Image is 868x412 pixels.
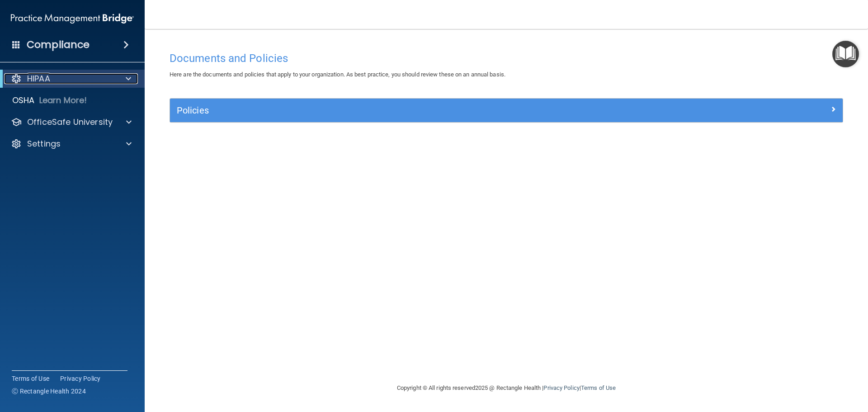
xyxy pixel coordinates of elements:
h4: Compliance [27,38,90,51]
h4: Documents and Policies [170,52,843,64]
h5: Policies [177,105,668,115]
p: Learn More! [39,95,87,106]
a: HIPAA [11,73,131,84]
p: OfficeSafe University [27,117,113,128]
p: HIPAA [27,73,50,84]
a: Privacy Policy [543,384,579,391]
a: Terms of Use [581,384,616,391]
a: OfficeSafe University [11,117,132,128]
img: PMB logo [11,9,134,28]
button: Open Resource Center [832,41,859,67]
div: Copyright © All rights reserved 2025 @ Rectangle Health | | [341,374,671,403]
p: Settings [27,138,61,149]
p: OSHA [12,95,35,106]
a: Privacy Policy [60,374,101,383]
a: Policies [177,103,836,118]
a: Terms of Use [12,374,49,383]
a: Settings [11,138,132,149]
span: Ⓒ Rectangle Health 2024 [12,387,86,396]
span: Here are the documents and policies that apply to your organization. As best practice, you should... [170,71,505,78]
